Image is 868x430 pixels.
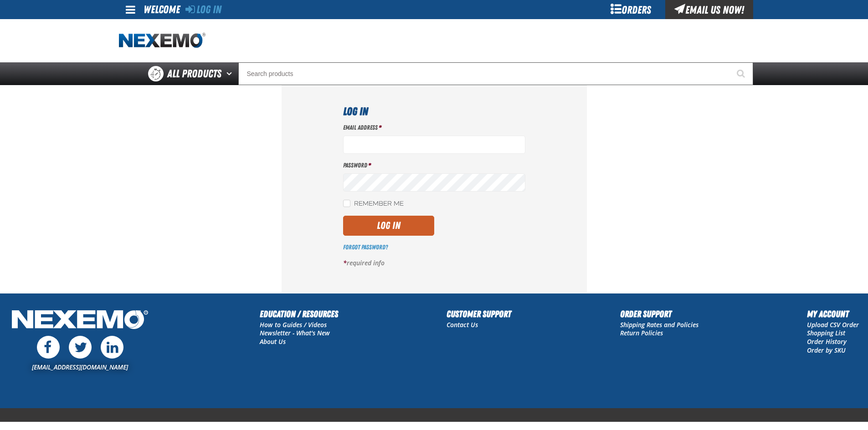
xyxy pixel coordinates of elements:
[620,329,663,337] a: Return Policies
[119,33,205,49] a: Home
[343,259,525,268] p: required info
[807,307,859,321] h2: My Account
[343,243,388,251] a: Forgot Password?
[343,123,525,132] label: Email Address
[167,66,221,82] span: All Products
[223,62,238,85] button: Open All Products pages
[620,307,699,321] h2: Order Support
[343,200,350,207] input: Remember Me
[343,200,404,208] label: Remember Me
[238,62,753,85] input: Search
[447,320,478,329] a: Contact Us
[260,337,286,346] a: About Us
[807,346,846,354] a: Order by SKU
[260,320,327,329] a: How to Guides / Videos
[807,337,847,346] a: Order History
[185,3,221,16] a: Log In
[9,307,151,334] img: Nexemo Logo
[807,329,845,337] a: Shopping List
[730,62,753,85] button: Start Searching
[343,216,434,236] button: Log In
[343,103,525,120] h1: Log In
[447,307,511,321] h2: Customer Support
[32,363,128,371] a: [EMAIL_ADDRESS][DOMAIN_NAME]
[260,329,330,337] a: Newsletter - What's New
[119,33,205,49] img: Nexemo logo
[343,161,525,170] label: Password
[620,320,699,329] a: Shipping Rates and Policies
[807,320,859,329] a: Upload CSV Order
[260,307,338,321] h2: Education / Resources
